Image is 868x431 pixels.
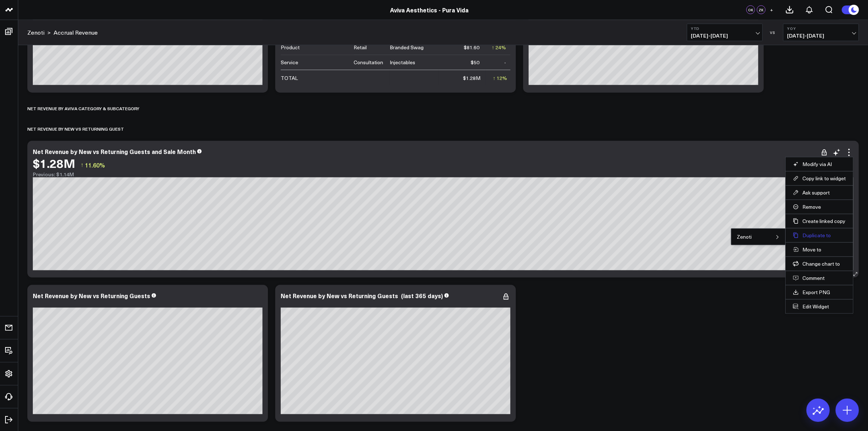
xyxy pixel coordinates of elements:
span: [DATE] - [DATE] [787,33,855,39]
div: Net Revenue by New vs Returning Guest [27,120,124,137]
div: Net Revenue by Aviva Category & Subcategory [27,100,139,117]
div: Service [281,59,298,66]
b: YTD [691,26,759,31]
button: Copy link to widget [793,175,846,182]
button: + [767,5,776,14]
a: Export PNG [793,289,846,296]
button: Duplicate to [793,232,846,239]
div: OK [746,5,755,14]
div: $81.60 [464,44,479,51]
div: ↑ 24% [492,44,506,51]
div: Retail [354,44,367,51]
div: VS [766,30,779,35]
button: YoY[DATE]-[DATE] [783,24,859,41]
div: Net Revenue by New vs Returning Guests [33,292,150,300]
div: Net Revenue by New vs Returning Guests and Sale Month [33,147,196,155]
div: TOTAL [281,74,298,82]
a: Accrual Revenue [54,28,98,36]
button: Remove [793,204,846,210]
button: Create linked copy [793,218,846,224]
span: + [770,7,774,12]
div: Injectables [390,59,415,66]
div: $1.28M [463,74,480,82]
span: ↑ [81,160,83,170]
div: Net Revenue by New vs Returning Guests (last 365 days) [281,292,443,300]
div: > [27,28,51,36]
button: Zenoti [737,234,752,239]
button: YTD[DATE]-[DATE] [687,24,763,41]
a: Aviva Aesthetics - Pura Vida [390,6,469,14]
b: YoY [787,26,855,31]
div: ↑ 12% [493,74,507,82]
div: Product [281,44,300,51]
a: Zenoti [27,28,44,36]
div: ZK [757,5,766,14]
button: Edit Widget [793,303,846,310]
div: $50 [471,59,479,66]
div: Previous: $1.14M [33,172,853,177]
span: [DATE] - [DATE] [691,33,759,39]
div: - [504,59,506,66]
div: Branded Swag [390,44,424,51]
button: Change chart to [793,261,846,267]
div: Consultation [354,59,383,66]
span: 11.60% [85,161,105,169]
button: Ask support [793,189,846,196]
div: $1.28M [33,157,75,170]
button: Comment [793,275,846,281]
button: Modify via AI [793,161,846,168]
button: Move to [793,246,846,253]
